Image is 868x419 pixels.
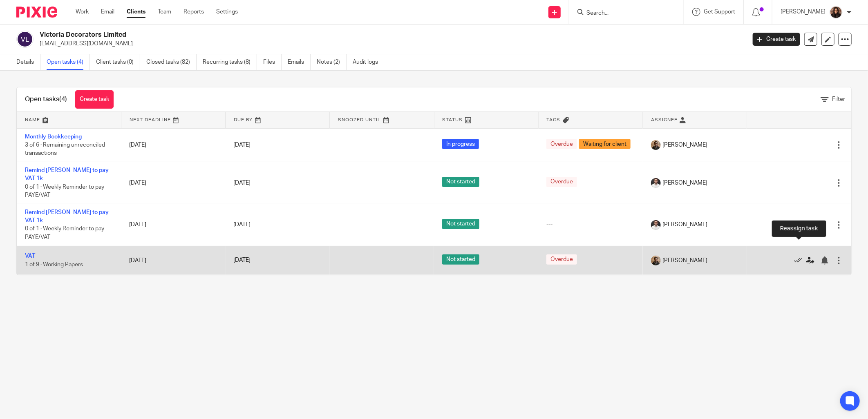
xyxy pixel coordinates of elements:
span: [PERSON_NAME] [663,221,708,229]
img: WhatsApp%20Image%202025-04-23%20.jpg [651,140,661,150]
img: svg%3E [16,31,34,48]
a: Monthly Bookkeeping [25,134,82,140]
img: dom%20slack.jpg [651,178,661,188]
span: 1 of 9 · Working Papers [25,262,83,267]
td: [DATE] [121,128,225,162]
div: --- [546,221,634,229]
a: Email [101,8,114,16]
img: WhatsApp%20Image%202025-04-23%20.jpg [651,256,661,265]
span: Tags [547,118,561,122]
a: Mark as done [794,256,806,265]
span: Not started [442,219,479,229]
input: Search [586,10,659,17]
a: Emails [288,54,311,70]
span: Snoozed Until [338,118,381,122]
a: Files [263,54,282,70]
a: Recurring tasks (8) [203,54,257,70]
span: 0 of 1 · Weekly Reminder to pay PAYE/VAT [25,184,104,198]
span: [PERSON_NAME] [663,141,708,149]
a: Remind [PERSON_NAME] to pay VAT 1k [25,167,109,181]
span: Filter [832,96,845,102]
a: Team [158,8,171,16]
a: Details [16,54,40,70]
span: [DATE] [234,142,251,148]
a: Clients [127,8,145,16]
span: 0 of 1 · Weekly Reminder to pay PAYE/VAT [25,226,104,241]
a: VAT [25,253,35,259]
span: Overdue [546,177,577,187]
a: Create task [75,90,114,109]
a: Client tasks (0) [96,54,140,70]
img: Pixie [16,7,57,18]
h2: Victoria Decorators Limited [40,31,600,39]
span: Not started [442,254,479,265]
span: 3 of 6 · Remaining unreconciled transactions [25,142,105,156]
a: Audit logs [353,54,384,70]
a: Open tasks (4) [47,54,90,70]
span: [DATE] [234,180,251,186]
td: [DATE] [121,162,225,204]
span: [DATE] [234,258,251,263]
span: [PERSON_NAME] [663,179,708,187]
a: Notes (2) [317,54,347,70]
span: [DATE] [234,222,251,228]
span: Get Support [704,9,735,15]
p: [PERSON_NAME] [781,8,825,16]
td: [DATE] [121,246,225,275]
span: Overdue [546,139,577,149]
img: Headshot.jpg [830,6,843,19]
h1: Open tasks [25,95,67,104]
a: Create task [753,33,800,46]
span: [PERSON_NAME] [663,256,708,265]
img: dom%20slack.jpg [651,220,661,230]
span: Status [443,118,463,122]
a: Work [76,8,89,16]
a: Closed tasks (82) [146,54,197,70]
span: Overdue [546,254,577,265]
span: (4) [59,96,67,103]
p: [EMAIL_ADDRESS][DOMAIN_NAME] [40,40,740,48]
td: [DATE] [121,204,225,246]
a: Settings [216,8,238,16]
a: Reports [183,8,204,16]
span: Waiting for client [579,139,631,149]
span: In progress [442,139,479,149]
span: Not started [442,177,479,187]
a: Remind [PERSON_NAME] to pay VAT 1k [25,209,109,223]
